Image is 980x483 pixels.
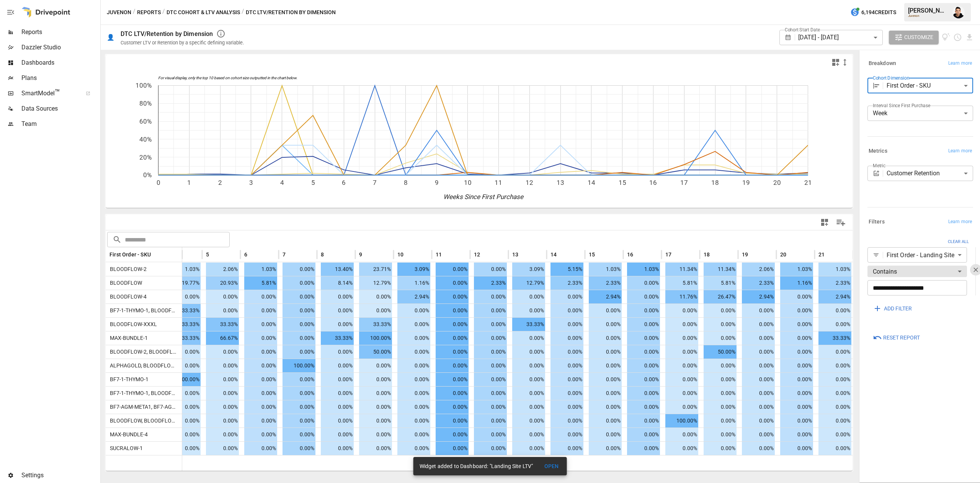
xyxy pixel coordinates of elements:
button: Sort [519,249,530,260]
span: 21 [818,251,825,258]
span: 1.03% [168,263,201,276]
span: 0.00% [283,290,315,304]
span: 2.33% [550,276,583,290]
span: 7 [283,251,286,258]
span: 100.00% [283,359,315,372]
button: DTC Cohort & LTV Analysis [167,8,240,17]
span: ™ [55,88,60,97]
span: 33.33% [168,318,201,331]
span: 0.00% [283,387,315,400]
span: 0.00% [321,290,354,304]
text: 0 [157,179,160,186]
span: 0.00% [665,373,698,386]
button: Sort [557,249,568,260]
text: 9 [435,179,439,186]
span: BLOODFLOW-XXXL [107,321,157,327]
span: 0.00% [397,387,430,400]
div: / [242,8,244,17]
span: 0.00% [206,373,239,386]
span: 0.00% [283,304,315,317]
span: Learn more [948,147,972,155]
span: 12.79% [359,276,392,290]
span: 1.16% [397,276,430,290]
span: BLOODFLOW-2, BLOODFLOW-6 [107,349,186,355]
span: 0.00% [321,387,354,400]
span: 33.33% [359,318,392,331]
span: 0.00% [742,373,775,386]
button: Sort [363,249,374,260]
span: 0.00% [512,359,545,372]
button: Sort [404,249,415,260]
span: 0.00% [550,345,583,359]
span: 0.00% [627,318,660,331]
span: 5.81% [704,276,737,290]
span: 0.00% [359,290,392,304]
span: 12 [474,251,480,258]
span: 0.00% [780,345,813,359]
span: 0.00% [244,359,277,372]
text: 11 [495,179,502,186]
span: 0.00% [665,304,698,317]
button: Reports [137,8,161,17]
span: 2.33% [474,276,507,290]
span: 0.00% [283,331,315,345]
span: 33.33% [321,331,354,345]
span: 0.00% [704,304,737,317]
text: 60% [139,117,152,125]
span: 0.00% [627,373,660,386]
span: ADD FILTER [884,304,912,313]
button: Francisco Sanchez [948,2,969,23]
span: 3.09% [512,263,545,276]
text: 19 [742,179,750,186]
span: First Order - Landing Site [887,251,955,259]
span: 0.00% [206,304,239,317]
div: DTC LTV/Retention by Dimension [121,30,213,38]
div: Juvenon [908,14,948,18]
span: 0.00% [283,263,315,276]
span: 0.00% [512,331,545,345]
span: 0.00% [436,345,469,359]
span: 19.77% [168,276,201,290]
span: 0.00% [474,359,507,372]
span: 0.00% [704,331,737,345]
span: 0.00% [742,331,775,345]
text: 1 [187,179,191,186]
span: 14 [550,251,557,258]
span: 0.00% [397,331,430,345]
span: 0.00% [436,373,469,386]
span: 0.00% [550,373,583,386]
button: Sort [710,249,721,260]
span: 0.00% [244,345,277,359]
span: 0.00% [589,331,622,345]
button: Sort [286,249,297,260]
h6: Breakdown [869,59,896,68]
button: Sort [787,249,798,260]
text: 20 [773,179,781,186]
button: Sort [210,249,220,260]
span: 0.00% [512,345,545,359]
div: / [133,8,136,17]
text: 13 [557,179,564,186]
button: Sort [152,249,162,260]
span: 13.40% [321,263,354,276]
span: 0.00% [474,304,507,317]
span: 0.00% [665,359,698,372]
div: / [162,8,165,17]
span: 0.00% [627,359,660,372]
text: 14 [588,179,595,186]
span: 2.06% [206,263,239,276]
label: Metric [873,162,885,169]
span: 2.33% [818,276,851,290]
span: SmartModel [21,89,77,98]
span: 0.00% [512,373,545,386]
span: 11.34% [704,263,737,276]
span: 0.00% [780,373,813,386]
button: Reset Report [867,331,925,344]
span: 0.00% [474,331,507,345]
button: ADD FILTER [867,302,917,315]
span: MAX-BUNDLE-1 [107,335,148,341]
span: 100.00% [168,373,201,386]
span: Customize [904,33,933,42]
span: 0.00% [168,345,201,359]
label: Cohort Start Date [785,26,820,33]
